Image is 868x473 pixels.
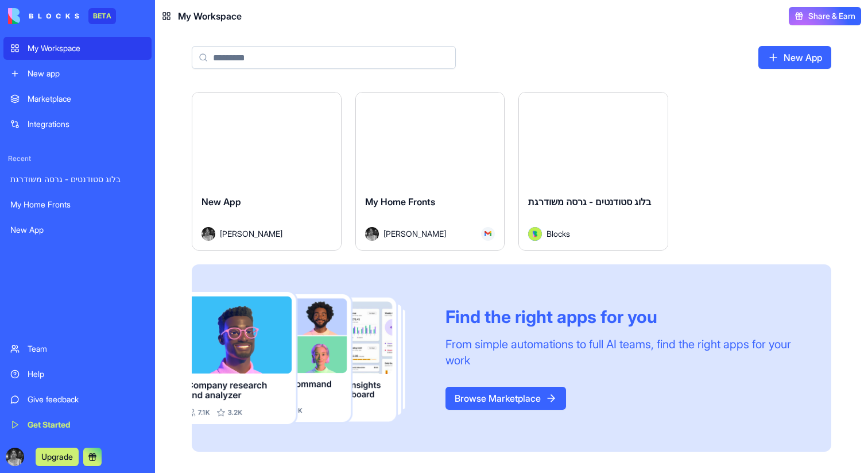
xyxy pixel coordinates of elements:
[547,228,570,240] span: Blocks
[365,227,379,241] img: Avatar
[3,413,152,436] a: Get Started
[3,154,152,163] span: Recent
[3,62,152,85] a: New app
[36,451,79,462] a: Upgrade
[528,227,542,241] img: Avatar
[28,343,145,355] div: Team
[3,113,152,136] a: Integrations
[789,7,861,25] button: Share & Earn
[28,43,145,54] div: My Workspace
[28,394,145,405] div: Give feedback
[355,92,505,251] a: My Home FrontsAvatar[PERSON_NAME]
[28,118,145,130] div: Integrations
[88,8,116,24] div: BETA
[3,363,152,386] a: Help
[3,193,152,216] a: My Home Fronts
[10,174,145,185] div: בלוג סטודנטים - גרסה משודרגת
[28,368,145,380] div: Help
[445,387,566,410] a: Browse Marketplace
[28,68,145,79] div: New app
[3,388,152,411] a: Give feedback
[3,337,152,360] a: Team
[3,87,152,110] a: Marketplace
[6,448,24,466] img: ACg8ocJpo7-6uNqbL2O6o9AdRcTI_wCXeWsoHdL_BBIaBlFxyFzsYWgr=s96-c
[8,8,79,24] img: logo
[485,230,491,237] img: Gmail_trouth.svg
[528,196,651,207] span: בלוג סטודנטים - גרסה משודרגת
[220,228,282,240] span: [PERSON_NAME]
[383,228,446,240] span: [PERSON_NAME]
[28,93,145,105] div: Marketplace
[445,336,804,368] div: From simple automations to full AI teams, find the right apps for your work
[201,227,215,241] img: Avatar
[192,292,427,424] img: Frame_181_egmpey.png
[201,196,241,207] span: New App
[178,9,242,23] span: My Workspace
[36,448,79,466] button: Upgrade
[28,419,145,430] div: Get Started
[3,37,152,60] a: My Workspace
[3,168,152,191] a: בלוג סטודנטים - גרסה משודרגת
[445,306,804,327] div: Find the right apps for you
[10,224,145,236] div: New App
[192,92,342,251] a: New AppAvatar[PERSON_NAME]
[758,46,831,69] a: New App
[8,8,116,24] a: BETA
[10,199,145,210] div: My Home Fronts
[808,10,855,22] span: Share & Earn
[365,196,435,207] span: My Home Fronts
[518,92,668,251] a: בלוג סטודנטים - גרסה משודרגתAvatarBlocks
[3,218,152,241] a: New App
